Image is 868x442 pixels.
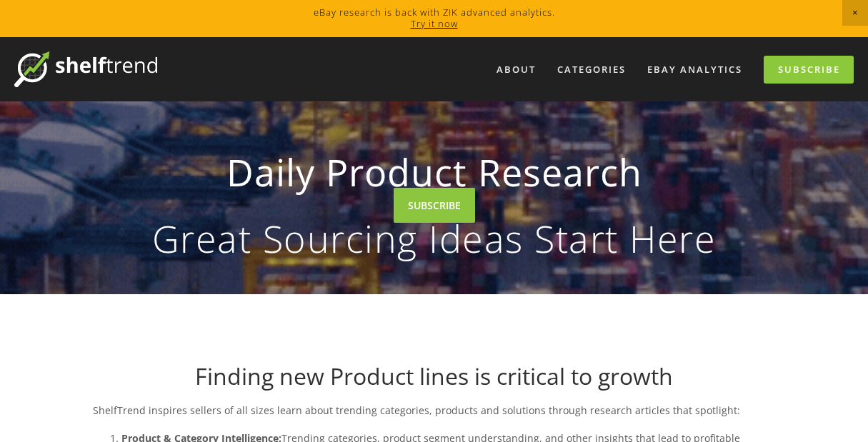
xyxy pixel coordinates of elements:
img: ShelfTrend [14,51,157,87]
a: Try it now [411,17,458,30]
h1: Finding new Product lines is critical to growth [93,363,776,390]
div: Categories [548,58,635,81]
a: eBay Analytics [638,58,752,81]
a: Subscribe [764,56,854,84]
a: SUBSCRIBE [394,188,475,223]
p: ShelfTrend inspires sellers of all sizes learn about trending categories, products and solutions ... [93,401,776,419]
a: About [487,58,545,81]
p: Great Sourcing Ideas Start Here [116,220,753,257]
strong: Daily Product Research [116,139,753,206]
